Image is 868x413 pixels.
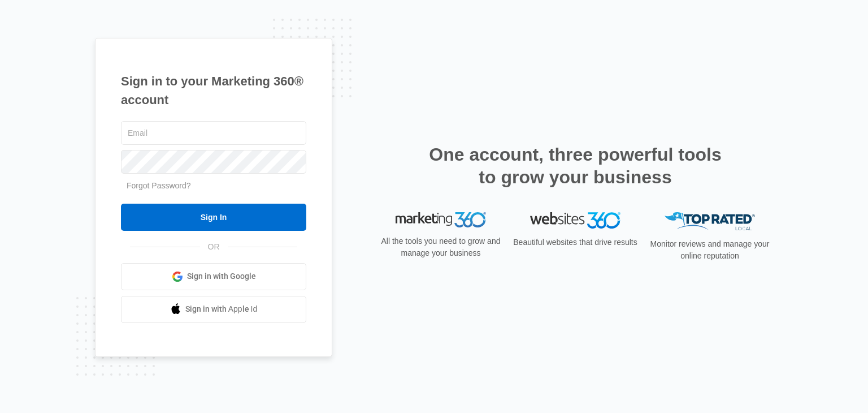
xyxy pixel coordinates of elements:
a: Sign in with Google [121,263,306,290]
h1: Sign in to your Marketing 360® account [121,72,306,109]
input: Email [121,121,306,145]
p: Beautiful websites that drive results [512,236,639,248]
input: Sign In [121,204,306,231]
a: Forgot Password? [127,181,191,190]
span: OR [200,241,228,253]
a: Sign in with Apple Id [121,296,306,323]
span: Sign in with Google [187,270,256,282]
img: Top Rated Local [665,212,755,231]
p: All the tools you need to grow and manage your business [377,235,504,259]
p: Monitor reviews and manage your online reputation [646,238,773,262]
span: Sign in with Apple Id [185,303,258,315]
img: Websites 360 [530,212,620,229]
h2: One account, three powerful tools to grow your business [426,143,725,188]
img: Marketing 360 [396,212,486,228]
